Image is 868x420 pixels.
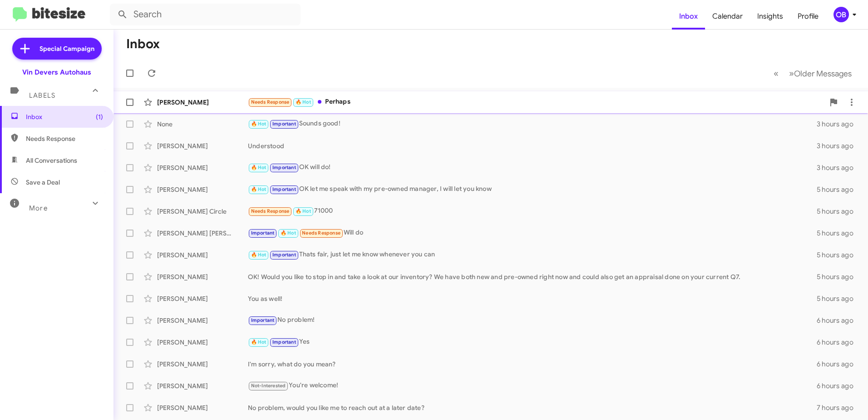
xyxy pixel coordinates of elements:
div: [PERSON_NAME] [157,272,248,281]
span: Save a Deal [26,178,60,187]
span: 🔥 Hot [251,186,266,192]
span: Important [251,230,275,236]
div: [PERSON_NAME] [157,316,248,325]
span: Important [272,339,296,345]
div: 6 hours ago [817,360,861,369]
div: 6 hours ago [817,381,861,390]
div: 3 hours ago [817,141,861,150]
div: You as well! [248,294,817,303]
div: Sounds good! [248,119,817,129]
div: 5 hours ago [817,207,861,216]
span: Important [272,121,296,127]
div: [PERSON_NAME] [157,250,248,260]
span: 🔥 Hot [251,121,266,127]
div: 5 hours ago [817,229,861,238]
div: [PERSON_NAME] [157,141,248,150]
div: 7 hours ago [817,403,861,412]
div: 3 hours ago [817,163,861,172]
div: Vin Devers Autohaus [22,68,91,77]
span: Needs Response [26,134,103,143]
div: 5 hours ago [817,250,861,260]
div: [PERSON_NAME] [157,360,248,369]
span: Important [272,165,296,170]
div: 6 hours ago [817,316,861,325]
button: OB [826,7,858,22]
span: Important [272,186,296,192]
a: Inbox [672,3,705,30]
div: OK will do! [248,162,817,173]
div: 5 hours ago [817,272,861,281]
div: OB [833,7,849,22]
div: [PERSON_NAME] [157,294,248,303]
div: You're welcome! [248,380,817,391]
div: No problem, would you like me to reach out at a later date? [248,403,817,412]
span: Labels [29,91,55,100]
div: [PERSON_NAME] [PERSON_NAME] [157,229,248,238]
button: Previous [768,64,784,83]
span: 🔥 Hot [296,208,311,214]
span: 🔥 Hot [251,252,266,258]
h1: Inbox [126,37,160,51]
div: No problem! [248,315,817,325]
div: 5 hours ago [817,294,861,303]
span: « [774,68,779,79]
div: Understood [248,141,817,150]
div: [PERSON_NAME] [157,185,248,194]
div: [PERSON_NAME] [157,163,248,172]
a: Calendar [705,3,750,30]
div: None [157,120,248,129]
div: [PERSON_NAME] [157,338,248,347]
div: [PERSON_NAME] Circle [157,207,248,216]
div: Perhaps [248,97,824,107]
div: Yes [248,337,817,347]
a: Special Campaign [12,38,102,60]
div: [PERSON_NAME] [157,403,248,412]
span: Special Campaign [39,44,94,53]
span: More [29,204,48,212]
div: 6 hours ago [817,338,861,347]
span: Needs Response [251,99,290,105]
div: Will do [248,228,817,238]
span: All Conversations [26,156,77,165]
input: Search [110,4,301,25]
button: Next [784,64,857,83]
span: » [789,68,794,79]
span: 🔥 Hot [251,339,266,345]
a: Profile [790,3,826,30]
div: [PERSON_NAME] [157,381,248,390]
span: Needs Response [251,208,290,214]
div: I'm sorry, what do you mean? [248,360,817,369]
span: Important [272,252,296,258]
span: Important [251,317,275,323]
span: Not-Interested [251,383,286,389]
span: Older Messages [794,69,852,79]
div: Thats fair, just let me know whenever you can [248,250,817,260]
span: 🔥 Hot [281,230,296,236]
span: Inbox [26,112,103,121]
div: 3 hours ago [817,120,861,129]
span: (1) [96,112,103,121]
span: 🔥 Hot [296,99,311,105]
span: Needs Response [302,230,340,236]
span: 🔥 Hot [251,165,266,170]
a: Insights [750,3,790,30]
div: [PERSON_NAME] [157,98,248,107]
div: 71000 [248,206,817,216]
div: OK! Would you like to stop in and take a look at our inventory? We have both new and pre-owned ri... [248,272,817,281]
div: OK let me speak with my pre-owned manager, I will let you know [248,184,817,195]
nav: Page navigation example [769,64,857,83]
div: 5 hours ago [817,185,861,194]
